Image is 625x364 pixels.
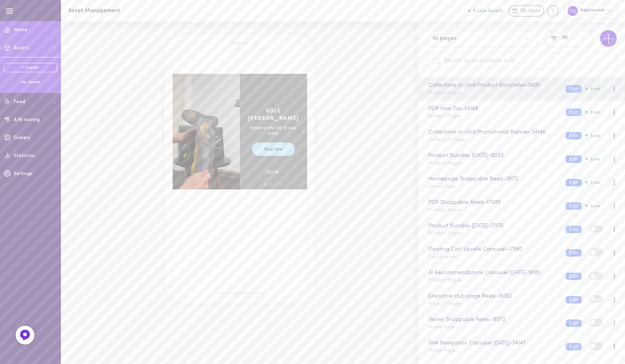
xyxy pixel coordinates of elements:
[566,85,582,93] button: Edit
[432,36,457,41] div: All pages
[566,179,582,186] button: Edit
[268,182,273,187] div: move to slide 2
[427,198,558,207] div: PDP Shoppable Reels - 17989
[428,91,462,95] span: Product Pages
[586,203,600,209] span: Live
[14,136,30,140] span: Gallery
[246,107,300,122] span: SOLE [PERSON_NAME]
[427,81,558,90] div: Collections in-Grid Product Storyteller - 34151
[427,105,558,113] div: PDP How Tos - 34148
[586,157,600,162] span: Live
[14,153,35,158] span: Statistics
[4,63,57,72] a: + Create
[427,245,558,254] div: Floating Cart Upsells Carousel - 17980
[14,100,25,104] span: Feed
[427,128,558,137] div: Collections In-Grid Promotional Banner - 34146
[246,122,300,136] span: Preserve the life of your soles
[566,155,582,163] button: Edit
[509,5,544,17] a: My Store
[428,255,457,259] span: Cart Drawer
[428,348,455,353] span: Home Page
[586,133,600,138] span: Live
[566,296,582,303] button: Edit
[264,182,268,187] div: move to slide 1
[68,8,197,14] h1: Asset Management
[545,30,592,47] button: All
[566,226,582,233] button: Edit
[428,278,462,283] span: Product Pages
[427,316,558,324] div: Tester Shoppable Reels - 18372
[427,292,558,301] div: Executive club page Reels - 18262
[266,170,268,175] span: $
[427,269,558,277] div: AI Recommendations Carousel [DATE] - 18185
[428,184,455,189] span: Home Page
[468,8,509,14] a: 6 Live Assets
[14,171,33,176] span: Settings
[566,249,582,257] button: Edit
[566,273,582,280] button: Edit
[566,319,582,327] button: Edit
[566,202,582,210] button: Edit
[566,132,582,139] button: Edit
[14,118,40,122] span: A/B testing
[427,152,558,160] div: Product Bundles [DATE] - 18265
[428,161,462,166] span: Product Pages
[566,109,582,116] button: Edit
[428,231,462,236] span: Product Pages
[4,79,57,85] div: My Assets
[14,46,29,50] span: Assets
[299,74,307,189] div: Right arrow
[278,182,283,187] div: move to slide 4
[427,175,558,184] div: Homepage Shoppable Reels - 18172
[586,86,600,91] span: Live
[428,208,462,212] span: Product Pages
[427,339,558,348] div: Site Navigation Carousel [DATE] - 34147
[428,325,455,330] span: Home Page
[428,137,467,142] span: Collection Pages
[427,222,558,230] div: Product Bundles [DATE] - 17975
[586,180,600,185] span: Live
[586,110,600,115] span: Live
[428,302,462,306] span: Product Pages
[273,182,278,187] div: move to slide 3
[268,170,279,175] span: 24.88
[566,343,582,350] button: Edit
[564,2,618,19] div: Reshoevn8r
[426,53,617,69] input: Search by asset name or ID
[14,28,27,32] span: Home
[547,5,559,17] div: Knowledge center
[428,114,462,119] span: Product Pages
[252,143,295,156] div: Shop Now
[468,8,503,13] button: 6 Live Assets
[19,329,31,341] img: Feedback Button
[520,8,541,15] span: My Store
